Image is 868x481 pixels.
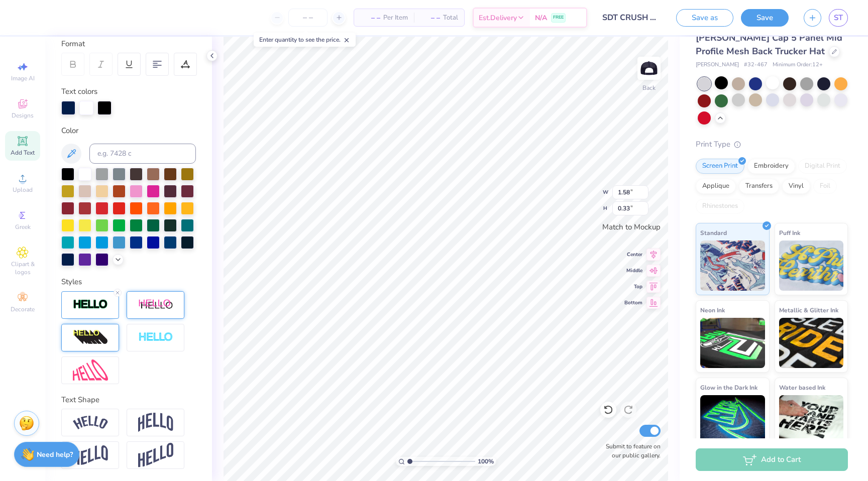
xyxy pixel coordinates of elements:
div: Print Type [696,139,848,150]
span: Middle [624,267,642,274]
label: Submit to feature on our public gallery. [600,442,661,460]
span: Standard [700,227,727,238]
label: Text colors [61,86,97,97]
div: Embroidery [747,159,795,174]
img: Metallic & Glitter Ink [779,318,844,368]
div: Color [61,125,196,137]
span: N/A [535,13,547,23]
img: Flag [73,445,108,465]
img: Water based Ink [779,395,844,445]
strong: Need help? [37,450,73,459]
img: Standard [700,240,765,291]
span: Minimum Order: 12 + [773,61,823,69]
span: [PERSON_NAME] [696,61,739,69]
span: FREE [553,14,564,21]
span: Add Text [11,149,35,157]
img: Glow in the Dark Ink [700,395,765,445]
div: Format [61,38,197,50]
span: Glow in the Dark Ink [700,382,757,393]
input: Untitled Design [595,8,669,28]
div: Vinyl [782,179,810,194]
span: Top [624,283,642,290]
div: Applique [696,179,736,194]
img: Puff Ink [779,240,844,291]
span: 100 % [478,457,494,466]
span: # 32-467 [744,61,768,69]
img: Negative Space [138,332,173,343]
span: Total [443,13,458,23]
div: Screen Print [696,159,744,174]
span: Per Item [383,13,408,23]
img: Back [639,58,659,78]
span: – – [360,13,380,23]
span: Greek [15,223,31,231]
div: Styles [61,276,196,288]
span: Puff Ink [779,227,800,238]
span: ST [834,12,843,24]
div: Rhinestones [696,199,744,214]
span: Clipart & logos [5,260,40,276]
img: Shadow [138,299,173,311]
span: Water based Ink [779,382,825,393]
div: Digital Print [798,159,847,174]
span: Metallic & Glitter Ink [779,305,838,315]
input: e.g. 7428 c [89,144,196,164]
span: Designs [12,111,34,119]
a: ST [829,9,848,27]
img: Rise [138,443,173,467]
button: Save [741,9,789,27]
img: Arc [73,416,108,429]
img: Stroke [73,299,108,310]
div: Foil [813,179,837,194]
span: Upload [13,186,33,194]
div: Transfers [739,179,779,194]
span: Center [624,251,642,258]
input: – – [288,9,328,27]
button: Save as [676,9,733,27]
span: Decorate [11,305,35,313]
span: Est. Delivery [479,13,517,23]
img: Arch [138,413,173,432]
span: Neon Ink [700,305,725,315]
img: 3d Illusion [73,329,108,345]
img: Free Distort [73,359,108,381]
img: Neon Ink [700,318,765,368]
span: Image AI [11,74,35,82]
span: Bottom [624,299,642,306]
div: Text Shape [61,394,196,406]
div: Back [642,83,656,92]
div: Enter quantity to see the price. [254,33,356,47]
span: – – [420,13,440,23]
